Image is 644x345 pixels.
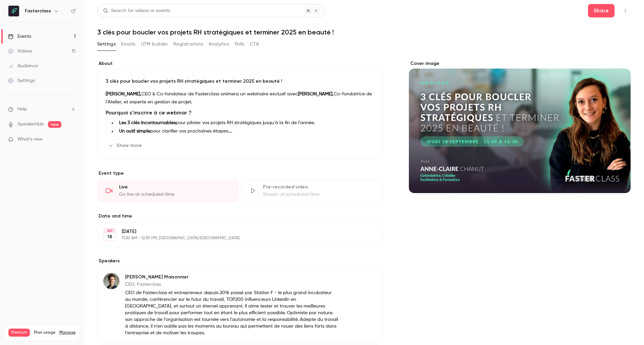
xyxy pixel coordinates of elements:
[97,39,116,50] button: Settings
[104,229,116,233] div: SEP
[107,234,112,240] p: 18
[97,267,382,342] div: Raphael Maisonnier[PERSON_NAME] MaisonnierCEO, FasterclassCEO de Fasterclass et entrepreneur depu...
[173,39,203,50] button: Registrations
[106,78,374,85] p: 3 clés pour boucler vos projets RH stratégiques et terminer 2025 en beauté !
[8,6,19,16] img: Fasterclass
[8,48,32,55] div: Videos
[106,90,374,106] p: CEO & Co-fondateur de Fasterclass animera un webinaire exclusif avec Co-fondatrice de l’Atelier, ...
[588,4,614,17] button: Share
[68,137,76,143] iframe: Noticeable Trigger
[141,39,168,50] button: UTM builder
[103,273,119,289] img: Raphael Maisonnier
[34,330,55,335] span: Plan usage
[17,121,44,128] a: SpeakerHub
[409,60,631,67] label: Cover image
[8,33,31,40] div: Events
[122,228,346,235] p: [DATE]
[119,191,230,198] div: Go live at scheduled time
[116,128,374,135] li: pour clarifier vos prochaines étapes.
[8,77,35,84] div: Settings
[241,179,382,202] div: Pre-recorded videoStream at scheduled time
[25,8,51,14] h6: Fasterclass
[97,213,382,220] label: Date and time
[8,63,38,69] div: Audience
[125,289,338,336] p: CEO de Fasterclass et entrepreneur depuis 2016 passé par Station F - le plus grand incubateur au ...
[119,120,176,125] strong: Les 3 clés incontournables
[106,140,146,151] button: Show more
[97,170,382,177] p: Event type
[119,184,230,190] div: Live
[298,92,334,96] strong: [PERSON_NAME],
[106,92,142,96] strong: [PERSON_NAME],
[8,106,76,113] li: help-dropdown-opener
[97,258,382,264] label: Speakers
[106,109,374,117] h3: Pourquoi s'inscrire à ce webinar ?
[116,119,374,126] li: pour piloter vos projets RH stratégiques jusqu’à la fin de l’année.
[48,121,61,128] span: new
[121,39,135,50] button: Emails
[263,191,374,198] div: Stream at scheduled time
[59,330,75,335] a: Manage
[250,39,259,50] button: CTA
[97,179,238,202] div: LiveGo live at scheduled time
[235,39,245,50] button: Polls
[209,39,229,50] button: Analytics
[97,28,631,36] h1: 3 clés pour boucler vos projets RH stratégiques et terminer 2025 en beauté !
[125,281,338,288] p: CEO, Fasterclass
[119,129,150,134] strong: Un outil simple
[97,60,382,67] label: About
[17,106,27,113] span: Help
[122,236,346,241] p: 11:30 AM - 12:30 PM, [GEOGRAPHIC_DATA]/[GEOGRAPHIC_DATA]
[103,7,170,14] div: Search for videos or events
[125,274,338,280] p: [PERSON_NAME] Maisonnier
[409,60,631,193] section: Cover image
[263,184,374,190] div: Pre-recorded video
[17,136,43,143] span: What's new
[8,329,30,337] span: Premium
